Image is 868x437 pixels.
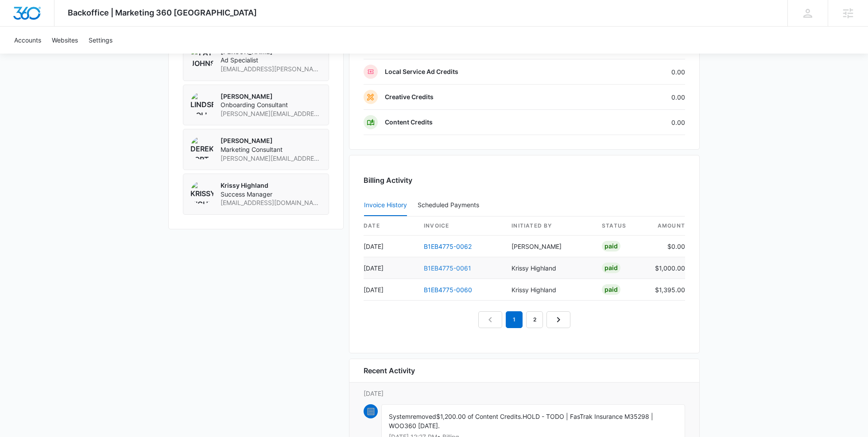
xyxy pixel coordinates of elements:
td: [PERSON_NAME] [504,236,595,257]
div: Paid [602,263,620,273]
td: [DATE] [364,236,417,257]
img: Pat Johnson [190,47,213,70]
img: Lindsey Collett [190,92,213,115]
td: Krissy Highland [504,279,595,301]
th: amount [648,217,685,236]
a: Settings [83,27,118,54]
td: $1,395.00 [648,279,685,301]
span: Marketing Consultant [221,145,322,154]
span: Ad Specialist [221,56,322,65]
div: Paid [602,284,620,295]
span: System [389,413,411,420]
td: 0.00 [591,85,685,110]
a: B1EB4775-0061 [424,264,471,272]
td: Krissy Highland [504,257,595,279]
span: [PERSON_NAME][EMAIL_ADDRESS][PERSON_NAME][DOMAIN_NAME] [221,109,322,118]
td: [DATE] [364,257,417,279]
p: [DATE] [364,389,685,398]
a: B1EB4775-0062 [424,243,472,250]
a: Websites [46,27,83,54]
a: B1EB4775-0060 [424,286,472,294]
th: Initiated By [504,217,595,236]
img: Krissy Highland [190,181,213,204]
td: [DATE] [364,279,417,301]
a: Page 2 [526,311,543,328]
td: 0.00 [591,110,685,135]
p: [PERSON_NAME] [221,136,322,145]
div: Paid [602,241,620,251]
button: Invoice History [364,195,407,216]
p: Content Credits [385,118,433,127]
a: Accounts [9,27,46,54]
span: Success Manager [221,190,322,199]
p: Creative Credits [385,93,434,101]
span: $1,200.00 of Content Credits. [436,413,523,420]
img: Derek Fortier [190,136,213,159]
span: [EMAIL_ADDRESS][DOMAIN_NAME] [221,198,322,207]
em: 1 [506,311,523,328]
p: [PERSON_NAME] [221,92,322,101]
td: 0.00 [591,59,685,85]
span: Onboarding Consultant [221,101,322,109]
p: Local Service Ad Credits [385,67,458,76]
nav: Pagination [478,311,570,328]
span: [PERSON_NAME][EMAIL_ADDRESS][PERSON_NAME][DOMAIN_NAME] [221,154,322,163]
div: Scheduled Payments [418,202,483,208]
th: status [595,217,648,236]
h6: Recent Activity [364,365,415,376]
span: [EMAIL_ADDRESS][PERSON_NAME][DOMAIN_NAME] [221,65,322,73]
th: date [364,217,417,236]
th: invoice [417,217,504,236]
p: Krissy Highland [221,181,322,190]
td: $0.00 [648,236,685,257]
a: Next Page [546,311,570,328]
span: Backoffice | Marketing 360 [GEOGRAPHIC_DATA] [68,8,257,17]
span: removed [411,413,436,420]
h3: Billing Activity [364,175,685,186]
td: $1,000.00 [648,257,685,279]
